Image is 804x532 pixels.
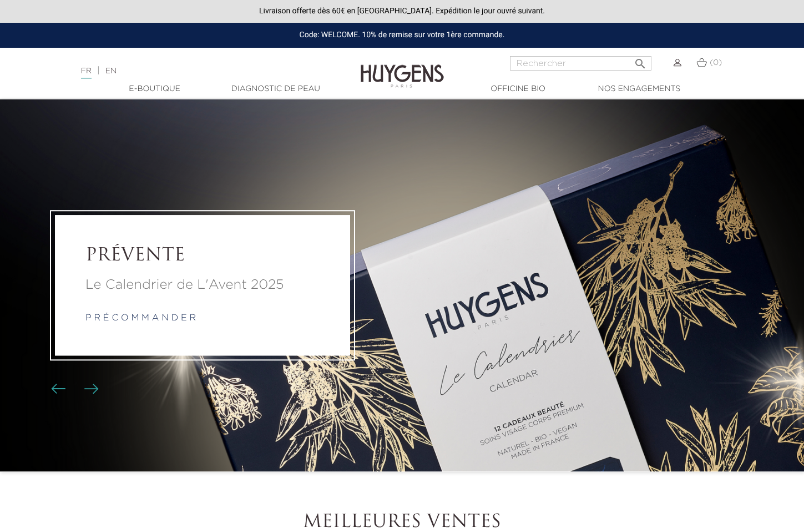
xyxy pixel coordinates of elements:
input: Rechercher [510,56,651,71]
button:  [630,53,650,68]
a: PRÉVENTE [85,246,320,267]
a: E-Boutique [99,83,210,95]
div: Boutons du carrousel [55,380,92,397]
img: Huygens [361,47,444,89]
i:  [634,54,647,67]
div: | [75,64,327,78]
a: Diagnostic de peau [220,83,331,95]
a: EN [105,67,117,75]
a: Le Calendrier de L'Avent 2025 [85,275,320,295]
span: (0) [710,59,722,67]
a: FR [81,67,92,79]
a: Officine Bio [463,83,574,95]
a: p r é c o m m a n d e r [85,314,196,323]
a: Nos engagements [584,83,695,95]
